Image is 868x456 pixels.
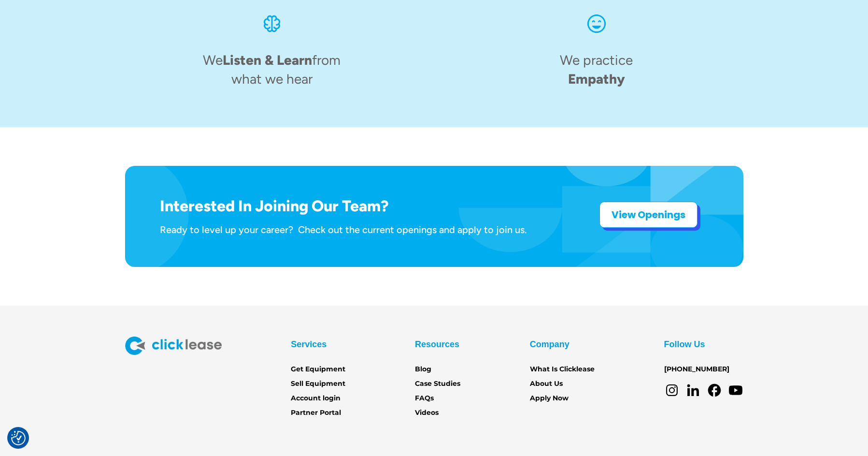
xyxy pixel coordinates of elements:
div: Services [291,337,327,352]
img: Clicklease logo [125,337,222,355]
button: Consent Preferences [11,431,26,445]
img: Smiling face icon [585,12,608,35]
a: Case Studies [415,379,460,389]
a: FAQs [415,393,434,404]
div: Resources [415,337,459,352]
img: Revisit consent button [11,431,26,445]
a: Apply Now [530,393,569,404]
a: About Us [530,379,563,389]
img: An icon of a brain [260,12,284,35]
div: Follow Us [664,337,705,352]
div: Ready to level up your career? Check out the current openings and apply to join us. [160,223,526,236]
a: Videos [415,408,439,418]
h4: We practice [560,51,633,88]
h1: Interested In Joining Our Team? [160,197,526,215]
a: Partner Portal [291,408,341,418]
span: Listen & Learn [223,52,312,68]
a: Blog [415,364,431,375]
a: Sell Equipment [291,379,345,389]
h4: We from what we hear [200,51,344,88]
strong: View Openings [612,208,685,221]
span: Empathy [568,71,625,87]
a: Account login [291,393,341,404]
a: [PHONE_NUMBER] [664,364,729,375]
a: Get Equipment [291,364,345,375]
a: View Openings [599,202,697,228]
div: Company [530,337,569,352]
a: What Is Clicklease [530,364,595,375]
